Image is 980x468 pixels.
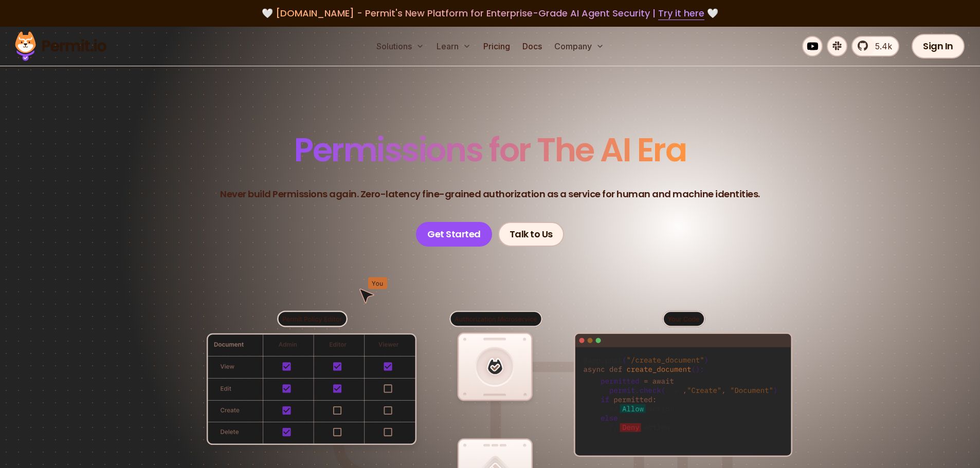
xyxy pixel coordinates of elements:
[372,36,428,57] button: Solutions
[25,6,955,21] div: 🤍 🤍
[550,36,608,57] button: Company
[869,40,892,52] span: 5.4k
[912,34,965,59] a: Sign In
[851,36,899,57] a: 5.4k
[416,222,492,247] a: Get Started
[479,36,514,57] a: Pricing
[432,36,475,57] button: Learn
[220,187,760,201] p: Never build Permissions again. Zero-latency fine-grained authorization as a service for human and...
[498,222,564,247] a: Talk to Us
[276,7,704,20] span: [DOMAIN_NAME] - Permit's New Platform for Enterprise-Grade AI Agent Security |
[294,127,686,173] span: Permissions for The AI Era
[658,7,704,20] a: Try it here
[518,36,546,57] a: Docs
[10,29,111,64] img: Permit logo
